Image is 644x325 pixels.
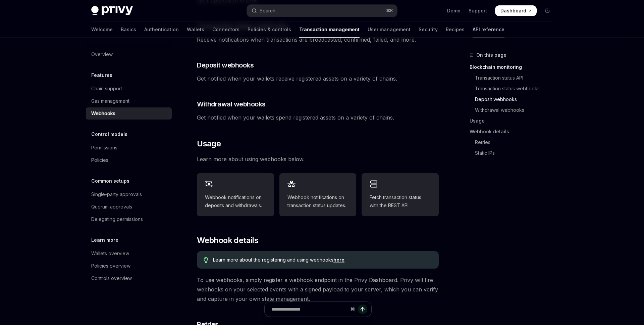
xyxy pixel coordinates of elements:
[287,193,348,210] span: Webhook notifications on transaction status updates.
[91,97,129,105] div: Gas management
[470,73,558,83] a: Transaction status API
[91,130,127,138] h5: Control models
[299,21,360,38] a: Transaction management
[542,5,553,16] button: Toggle dark mode
[212,21,239,38] a: Connectors
[91,21,113,38] a: Welcome
[495,5,537,16] a: Dashboard
[197,99,266,109] span: Withdrawal webhooks
[358,305,367,314] button: Send message
[91,262,130,270] div: Policies overview
[470,148,558,158] a: Static IPs
[197,60,254,70] span: Deposit webhooks
[271,302,347,317] input: Ask a question...
[91,190,142,198] div: Single-party approvals
[197,35,439,44] span: Receive notifications when transactions are broadcasted, confirmed, failed, and more.
[91,156,108,164] div: Policies
[473,21,504,38] a: API reference
[476,51,506,59] span: On this page
[370,193,431,210] span: Fetch transaction status with the REST API.
[86,48,172,60] a: Overview
[91,215,143,223] div: Delegating permissions
[204,257,208,263] svg: Tip
[470,83,558,94] a: Transaction status webhooks
[86,154,172,166] a: Policies
[197,235,258,246] span: Webhook details
[446,21,465,38] a: Recipes
[419,21,438,38] a: Security
[470,94,558,105] a: Deposit webhooks
[197,113,439,122] span: Get notified when your wallets spend registered assets on a variety of chains.
[386,8,393,13] span: ⌘ K
[470,62,558,73] a: Blockchain monitoring
[121,21,136,38] a: Basics
[91,236,118,244] h5: Learn more
[91,71,112,79] h5: Features
[86,201,172,213] a: Quorum approvals
[86,272,172,284] a: Controls overview
[91,144,117,152] div: Permissions
[86,107,172,120] a: Webhooks
[362,173,439,216] a: Fetch transaction status with the REST API.
[86,95,172,107] a: Gas management
[197,173,274,216] a: Webhook notifications on deposits and withdrawals.
[91,203,132,211] div: Quorum approvals
[205,193,266,210] span: Webhook notifications on deposits and withdrawals.
[213,257,432,263] span: Learn more about the registering and using webhooks .
[91,50,113,58] div: Overview
[86,247,172,260] a: Wallets overview
[470,115,558,126] a: Usage
[279,173,357,216] a: Webhook notifications on transaction status updates.
[86,260,172,272] a: Policies overview
[500,7,526,14] span: Dashboard
[91,6,133,15] img: dark logo
[197,154,439,164] span: Learn more about using webhooks below.
[469,7,487,14] a: Support
[197,138,221,149] span: Usage
[447,7,461,14] a: Demo
[470,137,558,148] a: Retries
[470,126,558,137] a: Webhook details
[86,142,172,154] a: Permissions
[248,21,291,38] a: Policies & controls
[91,177,129,185] h5: Common setups
[86,213,172,225] a: Delegating permissions
[197,74,439,83] span: Get notified when your wallets receive registered assets on a variety of chains.
[86,188,172,200] a: Single-party approvals
[144,21,179,38] a: Authentication
[260,7,278,15] div: Search...
[91,85,122,93] div: Chain support
[368,21,411,38] a: User management
[247,5,397,17] button: Open search
[91,274,132,282] div: Controls overview
[91,109,115,118] div: Webhooks
[197,275,439,304] span: To use webhooks, simply register a webhook endpoint in the Privy Dashboard. Privy will fire webho...
[187,21,204,38] a: Wallets
[333,257,344,263] a: here
[86,83,172,95] a: Chain support
[470,105,558,115] a: Withdrawal webhooks
[91,249,129,258] div: Wallets overview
